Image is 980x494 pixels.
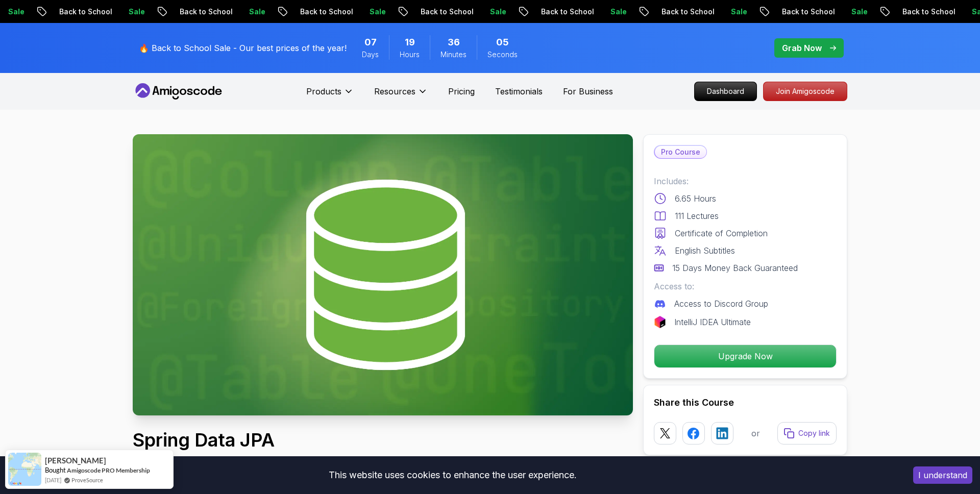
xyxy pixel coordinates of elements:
[8,464,898,486] div: This website uses cookies to enhance the user experience.
[672,262,798,274] p: 15 Days Money Back Guaranteed
[45,456,106,465] span: [PERSON_NAME]
[675,244,735,257] p: English Subtitles
[362,50,379,60] span: Days
[448,35,460,50] span: 36 Minutes
[763,82,847,101] a: Join Amigoscode
[348,7,380,17] p: Sale
[751,427,760,439] p: or
[782,42,822,54] p: Grab Now
[760,7,829,17] p: Back to School
[829,7,862,17] p: Sale
[654,175,837,187] p: Includes:
[764,82,847,101] p: Join Amigoscode
[519,7,589,17] p: Back to School
[448,85,475,97] a: Pricing
[227,7,260,17] p: Sale
[913,466,972,484] button: Accept cookies
[107,7,139,17] p: Sale
[655,146,706,158] p: Pro Course
[133,454,457,466] p: Master database management, advanced querying, and expert data handling with ease
[695,82,756,101] p: Dashboard
[133,134,633,415] img: spring-data-jpa_thumbnail
[654,316,666,328] img: jetbrains logo
[37,7,107,17] p: Back to School
[158,7,227,17] p: Back to School
[278,7,348,17] p: Back to School
[399,7,468,17] p: Back to School
[798,428,830,438] p: Copy link
[71,476,103,484] a: ProveSource
[675,192,716,205] p: 6.65 Hours
[654,344,837,368] button: Upgrade Now
[400,50,420,60] span: Hours
[487,50,518,60] span: Seconds
[709,7,742,17] p: Sale
[8,453,41,486] img: provesource social proof notification image
[374,85,415,97] p: Resources
[694,82,757,101] a: Dashboard
[654,396,837,410] h2: Share this Course
[563,85,613,97] a: For Business
[496,35,509,50] span: 5 Seconds
[468,7,501,17] p: Sale
[67,466,150,474] a: Amigoscode PRO Membership
[405,35,415,50] span: 19 Hours
[45,466,66,474] span: Bought
[880,7,950,17] p: Back to School
[495,85,543,97] a: Testimonials
[374,85,428,106] button: Resources
[674,316,751,328] p: IntelliJ IDEA Ultimate
[139,42,347,54] p: 🔥 Back to School Sale - Our best prices of the year!
[675,227,768,239] p: Certificate of Completion
[654,280,837,292] p: Access to:
[674,298,768,310] p: Access to Discord Group
[777,422,837,444] button: Copy link
[589,7,621,17] p: Sale
[440,50,467,60] span: Minutes
[306,85,341,97] p: Products
[640,7,709,17] p: Back to School
[654,345,836,367] p: Upgrade Now
[306,85,354,106] button: Products
[133,430,457,450] h1: Spring Data JPA
[45,476,61,484] span: [DATE]
[364,35,377,50] span: 7 Days
[675,210,719,222] p: 111 Lectures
